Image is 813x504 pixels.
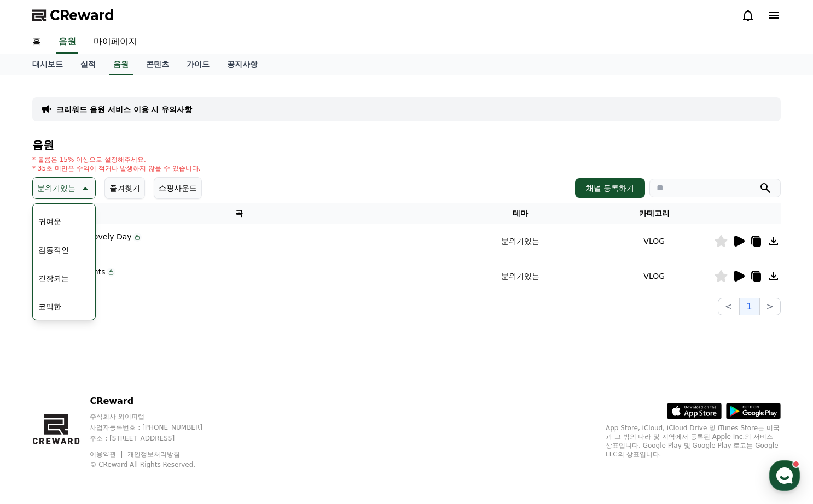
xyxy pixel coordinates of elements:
button: 감동적인 [34,238,73,262]
button: > [759,298,781,315]
th: 테마 [446,203,594,224]
p: CReward [90,395,223,408]
a: 마이페이지 [85,31,146,54]
a: 개인정보처리방침 [127,450,180,458]
p: 사업자등록번호 : [PHONE_NUMBER] [90,423,223,432]
a: 대시보드 [24,54,72,75]
th: 곡 [32,203,446,224]
a: 가이드 [178,54,218,75]
p: * 35초 미만은 수익이 적거나 발생하지 않을 수 있습니다. [32,164,201,173]
p: App Store, iCloud, iCloud Drive 및 iTunes Store는 미국과 그 밖의 나라 및 지역에서 등록된 Apple Inc.의 서비스 상표입니다. Goo... [606,424,781,459]
button: 분위기있는 [32,177,96,199]
button: 긴장되는 [34,266,73,290]
button: 쇼핑사운드 [154,177,202,199]
a: CReward [32,7,114,24]
a: 홈 [24,31,50,54]
a: 음원 [109,54,133,75]
a: 콘텐츠 [137,54,178,75]
td: VLOG [594,224,714,259]
span: CReward [50,7,114,24]
p: * 볼륨은 15% 이상으로 설정해주세요. [32,155,201,164]
a: 대화 [72,347,141,374]
a: 이용약관 [90,450,124,458]
a: 음원 [56,31,78,54]
p: 주식회사 와이피랩 [90,412,223,421]
button: 귀여운 [34,209,66,233]
span: 홈 [34,363,41,372]
span: 대화 [100,364,113,372]
p: 주소 : [STREET_ADDRESS] [90,434,223,443]
td: VLOG [594,259,714,294]
p: © CReward All Rights Reserved. [90,460,223,469]
a: 크리워드 음원 서비스 이용 시 유의사항 [56,104,192,115]
button: 코믹한 [34,295,66,319]
button: 즐겨찾기 [104,177,145,199]
button: 채널 등록하기 [575,178,645,198]
button: 1 [739,298,759,315]
a: 공지사항 [218,54,266,75]
p: Flow K [59,243,142,251]
p: 분위기있는 [37,180,76,196]
span: 설정 [169,363,182,372]
a: 실적 [72,54,104,75]
th: 카테고리 [594,203,714,224]
h4: 음원 [32,139,781,151]
a: 홈 [3,347,72,374]
td: 분위기있는 [446,259,594,294]
td: 분위기있는 [446,224,594,259]
a: 설정 [141,347,210,374]
button: < [718,298,739,315]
